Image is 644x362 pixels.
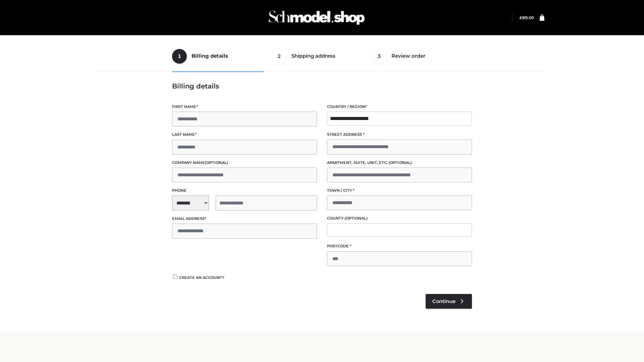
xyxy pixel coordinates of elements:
[179,275,224,280] span: Create an account?
[426,294,472,309] a: Continue
[172,275,178,279] input: Create an account?
[172,187,317,194] label: Phone
[389,160,412,165] span: (optional)
[327,187,472,194] label: Town / City
[327,160,472,166] label: Apartment, suite, unit, etc.
[327,243,472,249] label: Postcode
[520,15,522,20] span: £
[172,104,317,110] label: First name
[327,131,472,138] label: Street address
[172,160,317,166] label: Company name
[344,216,368,221] span: (optional)
[327,215,472,222] label: County
[520,15,534,20] bdi: 89.00
[172,131,317,138] label: Last name
[432,298,455,304] span: Continue
[205,160,228,165] span: (optional)
[327,104,472,110] label: Country / Region
[266,4,367,31] img: Schmodel Admin 964
[172,216,317,222] label: Email address
[520,15,534,20] a: £89.00
[172,82,472,90] h3: Billing details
